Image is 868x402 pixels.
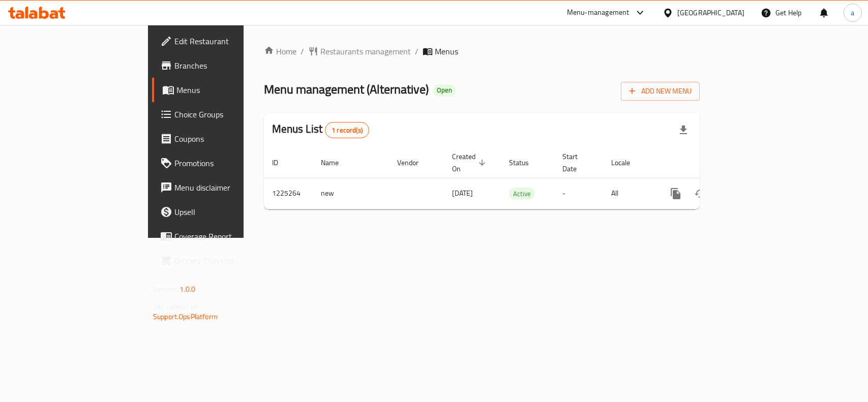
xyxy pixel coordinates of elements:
[174,59,285,72] span: Branches
[325,126,369,135] span: 1 record(s)
[152,224,293,249] a: Coverage Report
[313,178,389,209] td: new
[174,35,285,47] span: Edit Restaurant
[153,310,218,323] a: Support.OpsPlatform
[272,157,291,169] span: ID
[562,150,591,175] span: Start Date
[320,45,411,57] span: Restaurants management
[152,53,293,78] a: Branches
[688,181,712,206] button: Change Status
[664,181,688,206] button: more
[509,188,535,200] span: Active
[321,157,352,169] span: Name
[152,175,293,200] a: Menu disclaimer
[152,127,293,151] a: Coupons
[308,45,411,57] a: Restaurants management
[509,157,542,169] span: Status
[152,102,293,127] a: Choice Groups
[264,45,700,57] nav: breadcrumb
[325,122,369,138] div: Total records count
[629,85,692,98] span: Add New Menu
[677,7,744,18] div: [GEOGRAPHIC_DATA]
[179,283,195,296] span: 1.0.0
[152,249,293,273] a: Grocery Checklist
[174,181,285,194] span: Menu disclaimer
[152,200,293,224] a: Upsell
[621,82,700,101] button: Add New Menu
[152,151,293,175] a: Promotions
[174,230,285,242] span: Coverage Report
[433,84,456,97] div: Open
[671,118,696,142] div: Export file
[554,178,603,209] td: -
[152,29,293,53] a: Edit Restaurant
[415,45,418,57] li: /
[176,84,285,96] span: Menus
[264,78,429,101] span: Menu management ( Alternative )
[153,283,178,296] span: Version:
[433,86,456,95] span: Open
[567,7,630,19] div: Menu-management
[851,7,854,18] span: a
[152,78,293,102] a: Menus
[174,133,285,145] span: Coupons
[174,206,285,218] span: Upsell
[452,150,489,175] span: Created On
[264,147,769,209] table: enhanced table
[301,45,304,57] li: /
[174,255,285,267] span: Grocery Checklist
[153,300,200,313] span: Get support on:
[611,157,643,169] span: Locale
[655,147,769,178] th: Actions
[603,178,655,209] td: All
[397,157,432,169] span: Vendor
[452,187,473,200] span: [DATE]
[509,188,535,200] div: Active
[174,108,285,120] span: Choice Groups
[174,157,285,169] span: Promotions
[435,45,458,57] span: Menus
[272,121,369,138] h2: Menus List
